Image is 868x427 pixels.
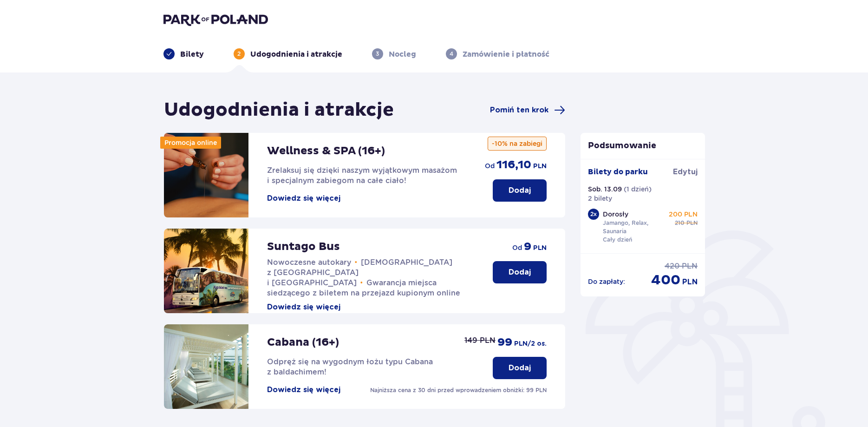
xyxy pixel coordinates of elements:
p: Nocleg [389,49,416,59]
p: Sob. 13.09 [588,184,622,194]
span: Pomiń ten krok [490,105,548,115]
p: Dorosły [603,210,628,219]
button: Dowiedz się więcej [267,302,340,312]
p: Bilety do parku [588,167,648,177]
p: 2 [237,50,241,58]
p: Dodaj [509,363,531,373]
p: Cały dzień [603,236,632,244]
p: PLN [533,162,547,171]
p: Podsumowanie [581,140,705,151]
p: 200 PLN [669,210,698,219]
span: Odpręż się na wygodnym łożu typu Cabana z baldachimem! [267,357,433,376]
button: Dowiedz się więcej [267,385,340,395]
p: Jamango, Relax, Saunaria [603,219,667,236]
button: Dowiedz się więcej [267,193,340,204]
p: 9 [524,240,531,254]
p: 210 [675,219,685,227]
p: 116,10 [496,158,531,172]
p: 99 [497,335,512,349]
p: od [512,243,522,252]
p: PLN [533,243,547,253]
p: 420 [665,261,680,271]
p: 2 bilety [588,194,612,203]
button: Dodaj [493,357,547,379]
p: ( 1 dzień ) [624,184,652,194]
p: PLN [686,219,698,227]
p: 400 [651,271,680,289]
p: Bilety [180,49,204,59]
img: attraction [164,133,248,217]
p: Dodaj [509,185,531,196]
p: Cabana (16+) [267,335,339,349]
a: Pomiń ten krok [490,105,565,116]
span: Nowoczesne autokary [267,258,351,267]
h1: Udogodnienia i atrakcje [164,99,394,122]
p: Wellness & SPA (16+) [267,144,385,158]
div: 2 x [588,209,599,220]
span: • [360,278,363,288]
p: PLN [682,277,698,287]
button: Dodaj [493,179,547,202]
p: Zamówienie i płatność [463,49,549,59]
p: 4 [450,50,453,58]
p: 149 PLN [464,335,496,346]
p: PLN [682,261,698,271]
p: Najniższa cena z 30 dni przed wprowadzeniem obniżki: 99 PLN [370,386,547,394]
img: Park of Poland logo [163,13,268,26]
img: attraction [164,324,248,409]
span: • [355,258,358,267]
p: 3 [376,50,379,58]
p: Suntago Bus [267,240,340,254]
p: PLN /2 os. [514,339,547,348]
a: Edytuj [673,167,698,177]
p: Do zapłaty : [588,277,625,286]
button: Dodaj [493,261,547,283]
p: Dodaj [509,267,531,277]
img: attraction [164,229,248,313]
p: -10% na zabiegi [488,137,547,151]
div: Promocja online [160,137,221,149]
p: od [485,161,495,171]
p: Udogodnienia i atrakcje [250,49,342,59]
span: [DEMOGRAPHIC_DATA] z [GEOGRAPHIC_DATA] i [GEOGRAPHIC_DATA] [267,258,453,287]
span: Zrelaksuj się dzięki naszym wyjątkowym masażom i specjalnym zabiegom na całe ciało! [267,166,457,185]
